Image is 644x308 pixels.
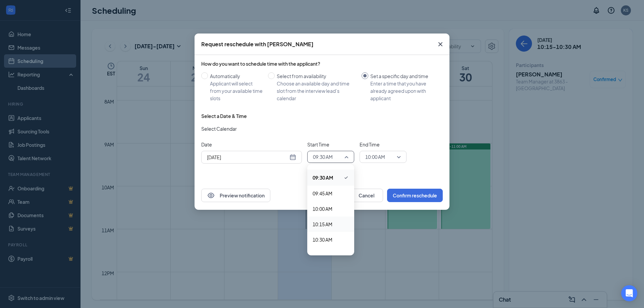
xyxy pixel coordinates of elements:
[210,80,263,102] div: Applicant will select from your available time slots
[313,190,332,197] span: 09:45 AM
[313,236,332,243] span: 10:30 AM
[201,141,302,148] span: Date
[313,205,332,212] span: 10:00 AM
[313,174,333,181] span: 09:30 AM
[201,125,237,132] span: Select Calendar
[370,72,437,80] div: Set a specific day and time
[207,153,288,161] input: Sep 1, 2025
[277,80,356,102] div: Choose an available day and time slot from the interview lead’s calendar
[621,285,637,301] div: Open Intercom Messenger
[201,189,270,202] button: EyePreview notification
[201,113,247,119] div: Select a Date & Time
[201,41,314,48] div: Request reschedule with [PERSON_NAME]
[387,189,443,202] button: Confirm reschedule
[365,152,385,162] span: 10:00 AM
[343,174,349,182] svg: Checkmark
[431,34,449,55] button: Close
[201,60,443,67] div: How do you want to schedule time with the applicant?
[313,152,333,162] span: 09:30 AM
[277,72,356,80] div: Select from availability
[313,251,332,259] span: 10:45 AM
[307,141,354,148] span: Start Time
[370,80,437,102] div: Enter a time that you have already agreed upon with applicant
[207,191,215,199] svg: Eye
[210,72,263,80] div: Automatically
[360,141,407,148] span: End Time
[313,221,332,228] span: 10:15 AM
[436,40,444,48] svg: Cross
[350,189,383,202] button: Cancel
